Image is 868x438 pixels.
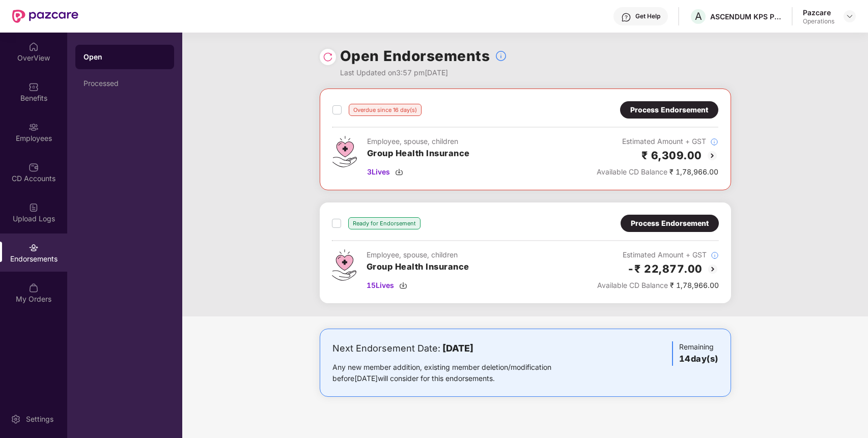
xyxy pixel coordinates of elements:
[710,138,718,146] img: svg+xml;base64,PHN2ZyBpZD0iSW5mb18tXzMyeDMyIiBkYXRhLW5hbWU9IkluZm8gLSAzMngzMiIgeG1sbnM9Imh0dHA6Ly...
[442,343,473,354] b: [DATE]
[11,414,21,424] img: svg+xml;base64,PHN2ZyBpZD0iU2V0dGluZy0yMHgyMCIgeG1sbnM9Imh0dHA6Ly93d3cudzMub3JnLzIwMDAvc3ZnIiB3aW...
[627,260,703,277] h2: -₹ 22,877.00
[679,353,718,366] h3: 14 day(s)
[332,362,583,384] div: Any new member addition, existing member deletion/modification before [DATE] will consider for th...
[348,217,421,229] div: Ready for Endorsement
[710,12,781,21] div: ASCENDUM KPS PRIVATE LIMITED
[340,67,508,78] div: Last Updated on 3:57 pm[DATE]
[707,263,719,275] img: svg+xml;base64,PHN2ZyBpZD0iQmFjay0yMHgyMCIgeG1sbnM9Imh0dHA6Ly93d3cudzMub3JnLzIwMDAvc3ZnIiB3aWR0aD...
[597,136,718,147] div: Estimated Amount + GST
[83,52,166,62] div: Open
[367,166,390,178] span: 3 Lives
[803,8,834,17] div: Pazcare
[29,122,39,132] img: svg+xml;base64,PHN2ZyBpZD0iRW1wbG95ZWVzIiB4bWxucz0iaHR0cDovL3d3dy53My5vcmcvMjAwMC9zdmciIHdpZHRoPS...
[635,12,660,20] div: Get Help
[846,12,854,20] img: svg+xml;base64,PHN2ZyBpZD0iRHJvcGRvd24tMzJ4MzIiIHhtbG5zPSJodHRwOi8vd3d3LnczLm9yZy8yMDAwL3N2ZyIgd2...
[395,168,403,176] img: svg+xml;base64,PHN2ZyBpZD0iRG93bmxvYWQtMzJ4MzIiIHhtbG5zPSJodHRwOi8vd3d3LnczLm9yZy8yMDAwL3N2ZyIgd2...
[340,45,490,67] h1: Open Endorsements
[29,82,39,92] img: svg+xml;base64,PHN2ZyBpZD0iQmVuZWZpdHMiIHhtbG5zPSJodHRwOi8vd3d3LnczLm9yZy8yMDAwL3N2ZyIgd2lkdGg9Ij...
[711,251,719,259] img: svg+xml;base64,PHN2ZyBpZD0iSW5mb18tXzMyeDMyIiBkYXRhLW5hbWU9IkluZm8gLSAzMngzMiIgeG1sbnM9Imh0dHA6Ly...
[597,280,719,291] div: ₹ 1,78,966.00
[367,260,469,274] h3: Group Health Insurance
[631,218,709,229] div: Process Endorsement
[367,249,469,260] div: Employee, spouse, children
[495,50,507,62] img: svg+xml;base64,PHN2ZyBpZD0iSW5mb18tXzMyeDMyIiBkYXRhLW5hbWU9IkluZm8gLSAzMngzMiIgeG1sbnM9Imh0dHA6Ly...
[12,10,78,23] img: New Pazcare Logo
[83,79,166,87] div: Processed
[332,341,583,356] div: Next Endorsement Date:
[367,136,470,147] div: Employee, spouse, children
[29,283,39,293] img: svg+xml;base64,PHN2ZyBpZD0iTXlfT3JkZXJzIiBkYXRhLW5hbWU9Ik15IE9yZGVycyIgeG1sbnM9Imh0dHA6Ly93d3cudz...
[367,147,470,160] h3: Group Health Insurance
[597,166,718,178] div: ₹ 1,78,966.00
[399,281,407,289] img: svg+xml;base64,PHN2ZyBpZD0iRG93bmxvYWQtMzJ4MzIiIHhtbG5zPSJodHRwOi8vd3d3LnczLm9yZy8yMDAwL3N2ZyIgd2...
[695,10,702,22] span: A
[29,162,39,172] img: svg+xml;base64,PHN2ZyBpZD0iQ0RfQWNjb3VudHMiIGRhdGEtbmFtZT0iQ0QgQWNjb3VudHMiIHhtbG5zPSJodHRwOi8vd3...
[349,104,422,116] div: Overdue since 16 day(s)
[332,249,356,281] img: svg+xml;base64,PHN2ZyB4bWxucz0iaHR0cDovL3d3dy53My5vcmcvMjAwMC9zdmciIHdpZHRoPSI0Ny43MTQiIGhlaWdodD...
[367,280,394,291] span: 15 Lives
[332,136,357,167] img: svg+xml;base64,PHN2ZyB4bWxucz0iaHR0cDovL3d3dy53My5vcmcvMjAwMC9zdmciIHdpZHRoPSI0Ny43MTQiIGhlaWdodD...
[803,17,834,25] div: Operations
[672,341,718,366] div: Remaining
[597,281,668,289] span: Available CD Balance
[597,249,719,260] div: Estimated Amount + GST
[621,12,631,22] img: svg+xml;base64,PHN2ZyBpZD0iSGVscC0zMngzMiIgeG1sbnM9Imh0dHA6Ly93d3cudzMub3JnLzIwMDAvc3ZnIiB3aWR0aD...
[29,42,39,52] img: svg+xml;base64,PHN2ZyBpZD0iSG9tZSIgeG1sbnM9Imh0dHA6Ly93d3cudzMub3JnLzIwMDAvc3ZnIiB3aWR0aD0iMjAiIG...
[597,167,667,176] span: Available CD Balance
[706,150,718,162] img: svg+xml;base64,PHN2ZyBpZD0iQmFjay0yMHgyMCIgeG1sbnM9Imh0dHA6Ly93d3cudzMub3JnLzIwMDAvc3ZnIiB3aWR0aD...
[323,52,333,62] img: svg+xml;base64,PHN2ZyBpZD0iUmVsb2FkLTMyeDMyIiB4bWxucz0iaHR0cDovL3d3dy53My5vcmcvMjAwMC9zdmciIHdpZH...
[29,243,39,253] img: svg+xml;base64,PHN2ZyBpZD0iRW5kb3JzZW1lbnRzIiB4bWxucz0iaHR0cDovL3d3dy53My5vcmcvMjAwMC9zdmciIHdpZH...
[29,202,39,213] img: svg+xml;base64,PHN2ZyBpZD0iVXBsb2FkX0xvZ3MiIGRhdGEtbmFtZT0iVXBsb2FkIExvZ3MiIHhtbG5zPSJodHRwOi8vd3...
[630,104,708,115] div: Process Endorsement
[641,147,702,164] h2: ₹ 6,309.00
[23,414,57,424] div: Settings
